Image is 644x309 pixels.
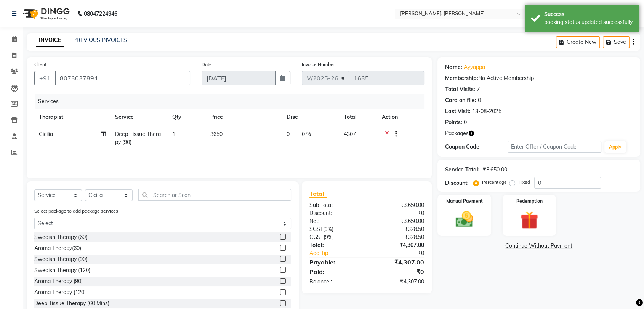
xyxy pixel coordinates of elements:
span: 9% [325,226,332,232]
span: 3650 [210,131,223,138]
span: 4307 [344,131,356,138]
span: 1 [172,131,175,138]
span: Deep Tissue Therapy (90) [115,131,161,146]
button: Save [603,36,630,48]
label: Select package to add package services [34,208,118,215]
div: 13-08-2025 [472,107,501,115]
span: 9% [325,234,332,240]
div: Total Visits: [445,85,475,93]
div: 7 [477,85,480,93]
span: Cicilia [39,131,53,138]
div: ₹328.50 [367,233,430,241]
label: Percentage [482,179,506,186]
div: Total: [304,241,367,249]
th: Action [377,109,424,126]
label: Invoice Number [302,61,335,68]
div: ₹3,650.00 [483,166,507,174]
div: ( ) [304,233,367,241]
label: Fixed [518,179,530,186]
div: booking status updated successfully [544,18,634,26]
div: Aroma Therapy (120) [34,288,86,296]
div: Aroma Therapy (90) [34,277,83,285]
div: Aroma Therapy(60) [34,244,81,252]
div: Paid: [304,267,367,276]
div: Deep Tissue Therapy (60 Mins) [34,299,109,307]
div: Net: [304,217,367,225]
span: CGST [309,234,324,240]
div: ₹3,650.00 [367,201,430,209]
span: Packages [445,130,469,138]
div: ₹4,307.00 [367,241,430,249]
input: Search or Scan [138,189,291,201]
div: 0 [478,96,481,104]
img: _cash.svg [450,209,479,229]
th: Service [111,109,168,126]
a: Ayyappa [464,63,485,71]
div: Payable: [304,258,367,267]
div: ₹328.50 [367,225,430,233]
div: Discount: [304,209,367,217]
div: Sub Total: [304,201,367,209]
th: Total [339,109,377,126]
div: ₹4,307.00 [367,258,430,267]
div: Swedish Therapy (60) [34,233,87,241]
a: PREVIOUS INVOICES [73,37,127,43]
div: Card on file: [445,96,476,104]
div: No Active Membership [445,74,633,82]
div: ₹3,650.00 [367,217,430,225]
th: Disc [282,109,339,126]
a: INVOICE [36,34,64,47]
div: Last Visit: [445,107,471,115]
th: Price [206,109,282,126]
span: Total [309,190,327,198]
div: Success [544,10,634,18]
label: Redemption [516,198,542,205]
div: Balance : [304,278,367,286]
span: 0 % [302,130,311,138]
span: | [297,130,299,138]
input: Search by Name/Mobile/Email/Code [55,71,190,85]
label: Client [34,61,46,68]
img: logo [19,3,72,24]
span: SGST [309,226,323,232]
div: Discount: [445,179,469,187]
a: Continue Without Payment [439,242,639,250]
div: Coupon Code [445,143,508,151]
div: ₹0 [377,249,430,257]
div: 0 [464,118,467,126]
button: Apply [604,141,626,153]
a: Add Tip [304,249,377,257]
th: Therapist [34,109,111,126]
input: Enter Offer / Coupon Code [508,141,601,153]
th: Qty [168,109,206,126]
div: Name: [445,63,462,71]
b: 08047224946 [84,3,117,24]
div: Swedish Therapy (90) [34,255,87,263]
button: Create New [556,36,600,48]
button: +91 [34,71,56,85]
img: _gift.svg [515,209,543,231]
span: 0 F [287,130,294,138]
div: Swedish Therapy (120) [34,266,90,274]
div: Services [35,94,430,109]
div: Points: [445,118,462,126]
div: Service Total: [445,166,480,174]
div: ( ) [304,225,367,233]
div: Membership: [445,74,478,82]
div: ₹0 [367,267,430,276]
div: ₹4,307.00 [367,278,430,286]
div: ₹0 [367,209,430,217]
label: Manual Payment [446,198,483,205]
label: Date [202,61,212,68]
